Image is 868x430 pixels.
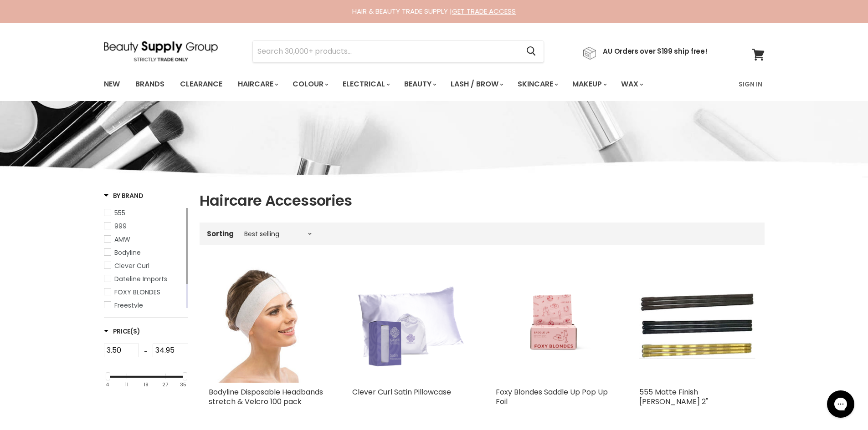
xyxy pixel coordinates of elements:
[104,248,184,258] a: Bodyline
[639,267,755,383] a: 555 Matte Finish Bobby Pins 2
[104,191,144,200] h3: By Brand
[92,71,776,97] nav: Main
[130,327,140,336] span: ($)
[496,387,608,407] a: Foxy Blondes Saddle Up Pop Up Foil
[336,75,395,94] a: Electrical
[104,274,184,284] a: Dateline Imports
[639,387,708,407] a: 555 Matte Finish [PERSON_NAME] 2"
[614,75,649,94] a: Wax
[104,344,139,357] input: Min Price
[104,261,184,271] a: Clever Curl
[92,7,776,16] div: HAIR & BEAUTY TRADE SUPPLY |
[104,234,184,244] a: AMW
[106,382,109,388] div: 4
[114,274,167,283] span: Dateline Imports
[352,267,468,383] img: Clever Curl Satin Pillowcase
[519,41,544,62] button: Search
[104,300,184,310] a: Freestyle
[104,287,184,297] a: FOXY BLONDES
[352,387,451,397] a: Clever Curl Satin Pillowcase
[180,382,186,388] div: 35
[139,344,153,360] div: -
[104,327,140,336] span: Price
[209,267,325,383] img: Bodyline Disposable Headbands stretch & Velcro 100 pack
[104,208,184,218] a: 555
[114,261,149,270] span: Clever Curl
[114,288,160,297] span: FOXY BLONDES
[104,327,140,336] h3: Price($)
[200,191,765,210] h1: Haircare Accessories
[565,75,612,94] a: Makeup
[114,235,130,244] span: AMW
[397,75,442,94] a: Beauty
[207,230,234,238] label: Sorting
[104,221,184,231] a: 999
[286,75,334,94] a: Colour
[511,75,564,94] a: Skincare
[496,267,612,383] a: Foxy Blondes Saddle Up Pop Up Foil
[114,248,141,257] span: Bodyline
[128,75,171,94] a: Brands
[97,75,127,94] a: New
[209,387,323,407] a: Bodyline Disposable Headbands stretch & Velcro 100 pack
[114,208,125,218] span: 555
[125,382,128,388] div: 11
[231,75,284,94] a: Haircare
[822,387,859,421] iframe: Gorgias live chat messenger
[733,75,768,94] a: Sign In
[114,222,127,231] span: 999
[510,267,597,383] img: Foxy Blondes Saddle Up Pop Up Foil
[452,6,516,16] a: GET TRADE ACCESS
[639,291,755,359] img: 555 Matte Finish Bobby Pins 2
[252,40,544,62] form: Product
[173,75,229,94] a: Clearance
[144,382,149,388] div: 19
[97,71,692,97] ul: Main menu
[253,41,519,62] input: Search
[444,75,509,94] a: Lash / Brow
[114,301,143,310] span: Freestyle
[162,382,168,388] div: 27
[153,344,188,357] input: Max Price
